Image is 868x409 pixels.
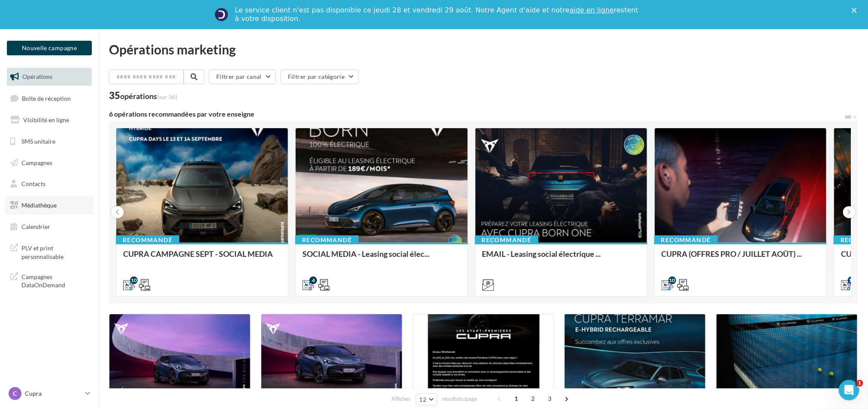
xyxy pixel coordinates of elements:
div: Recommandé [654,235,718,245]
p: Cupra [25,389,82,398]
span: SMS unitaire [21,138,55,145]
span: Campagnes [21,159,52,166]
button: Filtrer par canal [209,69,276,84]
a: PLV et print personnalisable [5,239,94,264]
div: 10 [130,277,138,284]
span: 3 [543,392,556,406]
span: Afficher [392,395,411,403]
button: 12 [416,394,438,406]
span: 12 [420,396,427,403]
a: Médiathèque [5,196,94,214]
span: Visibilité en ligne [23,116,69,123]
span: SOCIAL MEDIA - Leasing social élec... [302,249,429,259]
div: Fermer [852,8,860,13]
span: Calendrier [21,223,50,230]
div: Recommandé [475,235,538,245]
a: Calendrier [5,218,94,236]
a: SMS unitaire [5,132,94,150]
span: Campagnes DataOnDemand [21,271,88,289]
span: Contacts [21,180,45,187]
a: Boîte de réception [5,89,94,108]
div: 35 [109,91,177,100]
div: opérations [120,92,177,100]
div: Recommandé [116,235,179,245]
span: Médiathèque [21,201,57,209]
span: Boîte de réception [22,94,71,102]
span: résultats/page [442,395,478,403]
div: 11 [848,277,856,284]
a: Campagnes [5,154,94,172]
div: 6 opérations recommandées par votre enseigne [109,111,844,117]
button: Nouvelle campagne [7,41,92,55]
span: PLV et print personnalisable [21,242,88,261]
a: Opérations [5,68,94,86]
div: Opérations marketing [109,43,858,56]
a: Visibilité en ligne [5,111,94,129]
span: CUPRA CAMPAGNE SEPT - SOCIAL MEDIA [123,249,273,259]
div: 10 [668,277,676,284]
a: Campagnes DataOnDemand [5,268,94,293]
span: 2 [526,392,540,406]
a: aide en ligne [569,6,614,14]
span: Opérations [22,73,52,80]
span: 1 [509,392,523,406]
div: 4 [309,277,317,284]
span: (sur 36) [157,93,177,100]
span: CUPRA (OFFRES PRO / JUILLET AOÛT) ... [662,249,802,259]
a: Contacts [5,175,94,193]
a: C Cupra [7,385,92,402]
div: Recommandé [295,235,359,245]
span: C [13,389,17,398]
iframe: Intercom live chat [839,380,859,400]
button: Filtrer par catégorie [281,69,359,84]
span: EMAIL - Leasing social électrique ... [482,249,601,259]
span: 1 [856,380,863,387]
div: Le service client n'est pas disponible ce jeudi 28 et vendredi 29 août. Notre Agent d'aide et not... [235,6,640,23]
img: Profile image for Service-Client [215,8,228,21]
